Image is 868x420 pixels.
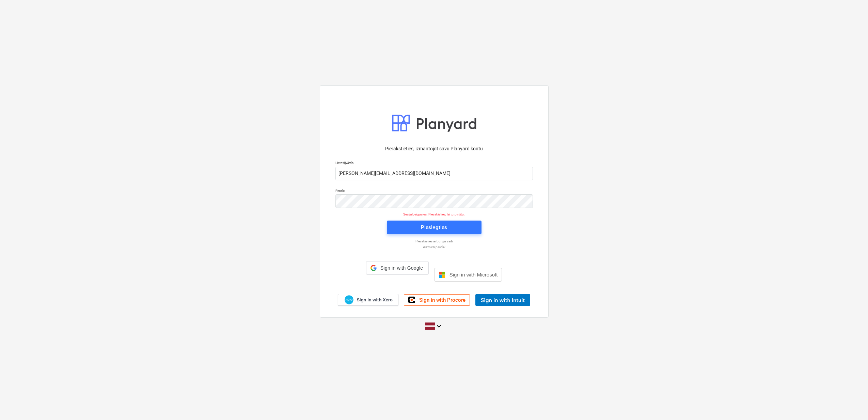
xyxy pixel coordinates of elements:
[332,239,536,243] a: Piesakieties ar burvju saiti
[345,295,353,304] img: Xero logo
[357,297,392,303] span: Sign in with Xero
[435,322,443,330] i: keyboard_arrow_down
[335,167,533,180] input: Lietotājvārds
[387,221,482,234] button: Pieslēgties
[335,145,533,152] p: Pierakstieties, izmantojot savu Planyard kontu
[335,161,533,166] p: Lietotājvārds
[335,189,533,194] p: Parole
[338,294,398,306] a: Sign in with Xero
[363,274,432,289] iframe: Sign in with Google Button
[439,271,445,278] img: Microsoft logo
[379,265,424,271] span: Sign in with Google
[404,294,470,306] a: Sign in with Procore
[419,297,465,303] span: Sign in with Procore
[421,223,447,232] div: Pieslēgties
[449,272,498,277] span: Sign in with Microsoft
[331,212,537,216] p: Sesija beigusies. Piesakieties, lai turpinātu.
[332,245,536,249] a: Aizmirsi paroli?
[366,261,429,275] div: Sign in with Google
